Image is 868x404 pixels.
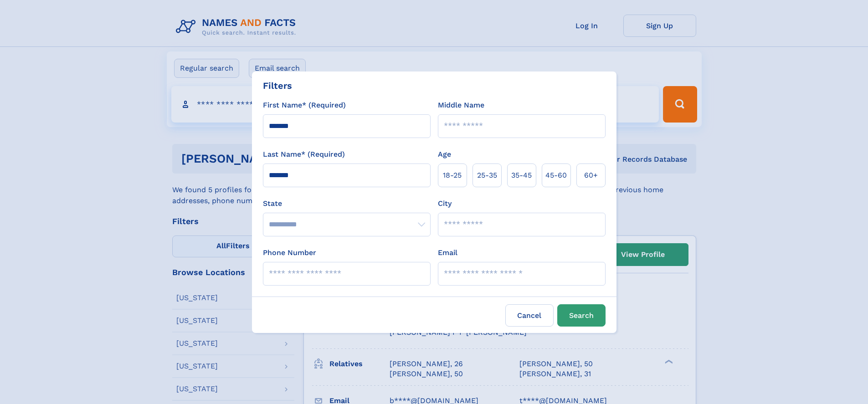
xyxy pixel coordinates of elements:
span: 25‑35 [477,170,497,181]
label: Age [438,149,451,160]
label: First Name* (Required) [263,100,346,111]
label: Last Name* (Required) [263,149,345,160]
span: 35‑45 [511,170,532,181]
div: Filters [263,79,292,92]
button: Search [557,304,606,327]
label: Email [438,247,457,258]
label: City [438,198,452,209]
label: Phone Number [263,247,316,258]
span: 60+ [584,170,598,181]
label: Middle Name [438,100,484,111]
label: State [263,198,431,209]
span: 18‑25 [443,170,462,181]
label: Cancel [505,304,554,327]
span: 45‑60 [545,170,567,181]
